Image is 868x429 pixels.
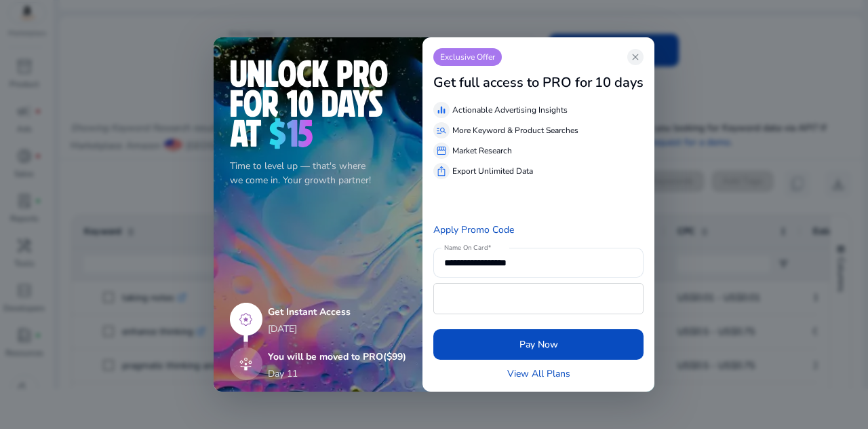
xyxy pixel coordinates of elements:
[268,322,406,336] p: [DATE]
[436,125,447,136] span: manage_search
[268,367,298,381] p: Day 11
[433,329,644,360] button: Pay Now
[230,159,406,187] p: Time to level up — that's where we come in. Your growth partner!
[268,307,406,318] h5: Get Instant Access
[444,243,488,253] mat-label: Name On Card
[452,145,512,157] p: Market Research
[452,124,578,136] p: More Keyword & Product Searches
[383,350,406,363] span: ($99)
[630,52,641,62] span: close
[433,48,502,66] p: Exclusive Offer
[595,75,644,91] h3: 10 days
[452,165,533,177] p: Export Unlimited Data
[436,166,447,176] span: ios_share
[436,145,447,156] span: storefront
[519,337,558,352] span: Pay Now
[433,223,514,236] a: Apply Promo Code
[268,352,406,363] h5: You will be moved to PRO
[452,104,568,116] p: Actionable Advertising Insights
[436,105,447,115] span: equalizer
[433,75,592,91] h3: Get full access to PRO for
[507,367,570,381] a: View All Plans
[441,285,636,312] iframe: Secure payment input frame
